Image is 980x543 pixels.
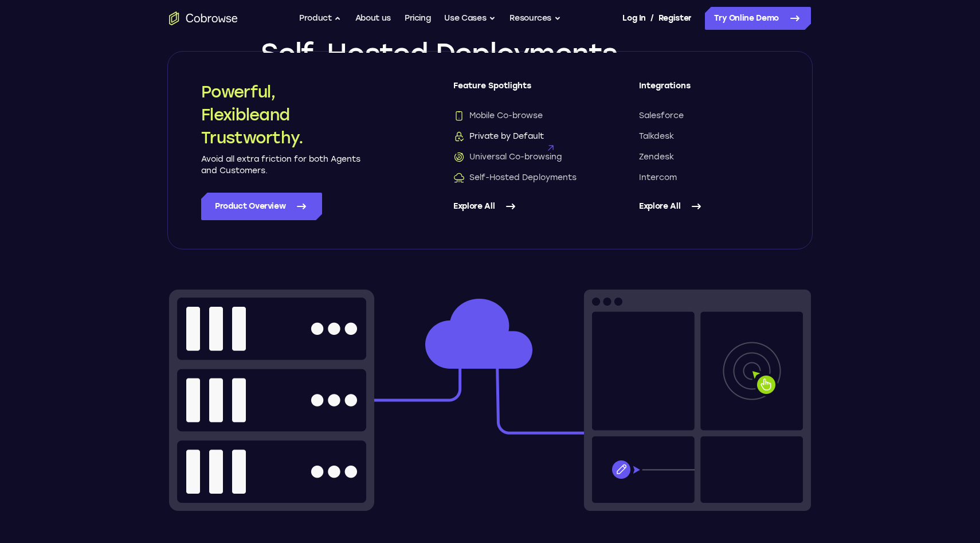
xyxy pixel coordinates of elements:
span: Universal Co-browsing [453,151,562,163]
a: Go to the home page [169,11,238,25]
img: Window wireframes with cobrowse components [169,290,811,511]
h2: Powerful, Flexible and Trustworthy. [201,80,362,149]
a: Private by DefaultPrivate by Default [453,131,593,142]
a: Product Overview [201,193,322,220]
a: Self-Hosted DeploymentsSelf-Hosted Deployments [453,172,593,183]
button: Product [299,7,342,30]
span: / [650,11,654,25]
img: Mobile Co-browse [453,110,465,122]
span: Salesforce [639,110,684,122]
a: Try Online Demo [705,7,811,30]
span: Private by Default [453,131,544,142]
span: Intercom [639,172,677,183]
a: Zendesk [639,151,779,163]
a: Pricing [405,7,431,30]
button: Use Cases [444,7,496,30]
a: Log In [622,7,645,30]
span: Integrations [639,80,779,101]
a: Universal Co-browsingUniversal Co-browsing [453,151,593,163]
a: Salesforce [639,110,779,122]
a: Mobile Co-browseMobile Co-browse [453,110,593,122]
img: Self-Hosted Deployments [453,172,465,183]
span: Zendesk [639,151,674,163]
a: Explore All [453,193,593,220]
a: Talkdesk [639,131,779,142]
span: Mobile Co-browse [453,110,543,122]
img: Universal Co-browsing [453,151,465,163]
span: Self-Hosted Deployments [453,172,577,183]
span: Talkdesk [639,131,674,142]
a: About us [355,7,391,30]
img: Private by Default [453,131,465,142]
a: Explore All [639,193,779,220]
p: Avoid all extra friction for both Agents and Customers. [201,154,362,177]
span: Feature Spotlights [453,80,593,101]
a: Register [658,7,692,30]
button: Resources [509,7,561,30]
a: Intercom [639,172,779,183]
